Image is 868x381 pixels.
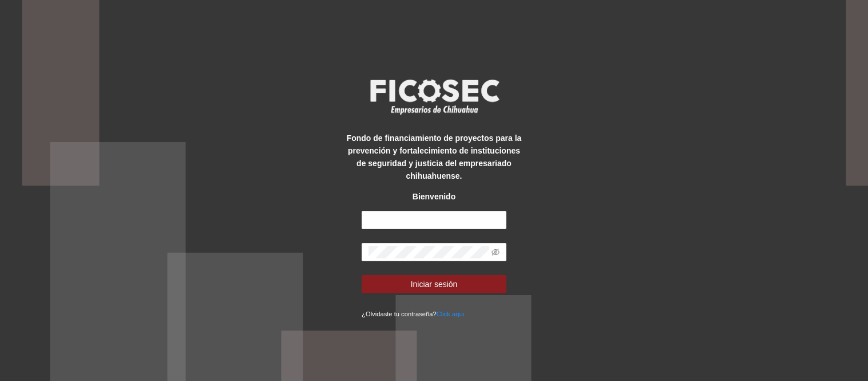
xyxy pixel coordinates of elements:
strong: Bienvenido [413,192,455,201]
button: Iniciar sesión [362,275,506,293]
strong: Fondo de financiamiento de proyectos para la prevención y fortalecimiento de instituciones de seg... [347,133,522,180]
span: Iniciar sesión [411,278,458,290]
img: logo [363,76,506,118]
a: Click aqui [437,311,465,317]
small: ¿Olvidaste tu contraseña? [362,311,464,317]
span: eye-invisible [492,248,500,256]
